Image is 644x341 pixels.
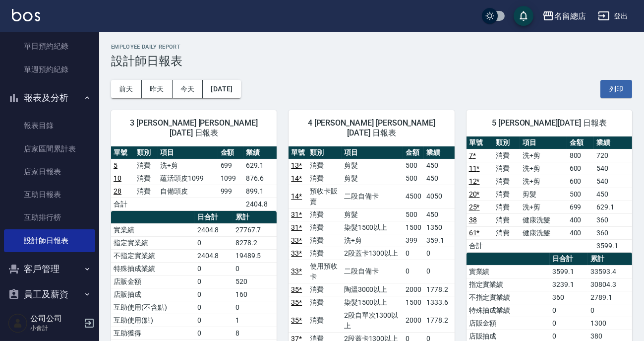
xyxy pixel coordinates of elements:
td: 消費 [493,175,520,188]
td: 店販抽成 [111,288,195,301]
td: 剪髮 [342,172,403,185]
td: 消費 [307,234,342,247]
th: 類別 [307,146,342,159]
td: 染髮1500以上 [342,296,403,309]
td: 洗+剪 [520,162,567,175]
td: 629.1 [594,201,632,213]
td: 互助獲得 [111,327,195,340]
button: 前天 [111,80,142,98]
td: 消費 [493,201,520,213]
td: 899.1 [244,185,277,198]
td: 0 [195,327,233,340]
th: 類別 [134,146,158,159]
button: 昨天 [142,80,173,98]
td: 消費 [307,247,342,260]
td: 自備頭皮 [158,185,218,198]
button: 列印 [600,80,632,98]
td: 500 [403,172,424,185]
td: 二段自備卡 [342,185,403,208]
td: 0 [550,304,588,317]
button: save [514,6,533,26]
td: 消費 [307,309,342,332]
td: 19489.5 [233,249,277,262]
button: 今天 [173,80,203,98]
th: 項目 [158,146,218,159]
td: 33593.4 [588,265,632,278]
td: 0 [195,314,233,327]
td: 500 [567,188,594,201]
td: 2404.8 [244,198,277,210]
td: 消費 [307,221,342,234]
h5: 公司公司 [30,314,81,324]
table: a dense table [111,146,277,211]
td: 消費 [493,149,520,162]
td: 不指定實業績 [111,249,195,262]
td: 450 [424,159,455,172]
a: 店家區間累計表 [4,137,95,160]
td: 8278.2 [233,236,277,249]
td: 剪髮 [342,208,403,221]
td: 互助使用(不含點) [111,301,195,314]
td: 健康洗髮 [520,226,567,239]
td: 699 [567,201,594,213]
th: 金額 [403,146,424,159]
td: 500 [403,208,424,221]
td: 洗+剪 [520,175,567,188]
td: 指定實業績 [467,278,550,291]
span: 3 [PERSON_NAME] [PERSON_NAME] [DATE] 日報表 [123,118,265,138]
td: 0 [588,304,632,317]
td: 0 [403,260,424,283]
td: 0 [233,262,277,275]
a: 設計師日報表 [4,229,95,252]
td: 2789.1 [588,291,632,304]
th: 日合計 [550,253,588,266]
h2: Employee Daily Report [111,44,632,50]
th: 金額 [567,136,594,149]
a: 5 [114,161,117,169]
td: 450 [424,208,455,221]
td: 洗+剪 [520,149,567,162]
td: 消費 [307,296,342,309]
td: 預收卡販賣 [307,185,342,208]
a: 38 [469,216,477,224]
td: 1350 [424,221,455,234]
td: 30804.3 [588,278,632,291]
td: 629.1 [244,159,277,172]
td: 2段自單次1300以上 [342,309,403,332]
a: 報表目錄 [4,114,95,137]
td: 359.1 [424,234,455,247]
th: 業績 [424,146,455,159]
td: 1300 [588,317,632,330]
td: 陶溫3000以上 [342,283,403,296]
td: 3599.1 [594,239,632,252]
td: 450 [594,188,632,201]
td: 360 [550,291,588,304]
td: 消費 [307,159,342,172]
td: 0 [403,247,424,260]
th: 業績 [594,136,632,149]
a: 28 [114,187,121,195]
img: Logo [12,9,40,21]
td: 互助使用(點) [111,314,195,327]
td: 消費 [134,172,158,185]
td: 3599.1 [550,265,588,278]
th: 累計 [588,253,632,266]
td: 染髮1500以上 [342,221,403,234]
button: 登出 [594,7,632,25]
td: 消費 [134,185,158,198]
td: 消費 [134,159,158,172]
button: 員工及薪資 [4,281,95,307]
td: 1500 [403,221,424,234]
td: 0 [550,317,588,330]
td: 0 [195,275,233,288]
td: 2段蓋卡1300以上 [342,247,403,260]
td: 1333.6 [424,296,455,309]
td: 合計 [467,239,493,252]
a: 單週預約紀錄 [4,58,95,81]
a: 互助日報表 [4,183,95,206]
td: 實業績 [111,223,195,236]
td: 消費 [493,162,520,175]
td: 2404.8 [195,249,233,262]
td: 特殊抽成業績 [111,262,195,275]
td: 360 [594,213,632,226]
